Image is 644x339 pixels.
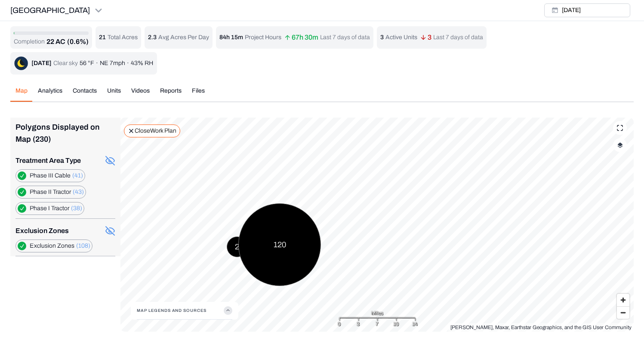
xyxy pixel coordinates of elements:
[137,302,232,319] button: Map Legends And Sources
[126,87,155,102] button: Videos
[73,189,84,195] span: (43)
[108,33,138,42] p: Total Acres
[46,37,89,47] button: 22 AC(0.6%)
[371,309,383,317] span: Miles
[148,33,157,42] p: 2.3
[158,33,209,42] p: Avg Acres Per Day
[120,118,634,332] canvas: Map
[30,242,90,250] label: Exclusion Zones
[127,59,129,68] p: ·
[245,33,281,42] p: Project Hours
[76,243,90,249] span: (108)
[15,226,69,236] p: Exclusion Zones
[285,35,318,40] p: 67h 30m
[219,33,243,42] p: 84h 15m
[15,156,81,166] p: Treatment Area Type
[380,33,384,42] p: 3
[238,203,321,286] button: 120
[30,204,82,213] label: Phase I Tractor
[412,320,418,328] div: 14
[99,33,106,42] p: 21
[285,35,290,40] img: arrow
[31,59,52,68] div: [DATE]
[30,188,84,196] label: Phase II Tractor
[617,142,623,148] img: layerIcon
[433,33,483,42] p: Last 7 days of data
[385,33,417,42] p: Active Units
[33,87,68,102] button: Analytics
[72,172,83,179] span: (41)
[617,306,629,319] button: Zoom out
[376,320,379,328] div: 7
[10,4,90,16] p: [GEOGRAPHIC_DATA]
[67,37,89,47] p: (0.6%)
[155,87,187,102] button: Reports
[187,87,210,102] button: Files
[617,294,629,306] button: Zoom in
[131,59,153,68] p: 43% RH
[14,37,45,46] p: Completion
[393,320,399,328] div: 10
[102,87,126,102] button: Units
[14,56,28,70] img: clear-sky-night-D7zLJEpc.png
[96,59,98,68] p: ·
[227,236,247,257] button: 2
[338,320,341,328] div: 0
[30,171,83,180] label: Phase III Cable
[100,59,125,68] p: NE 7mph
[421,35,431,40] p: 3
[10,87,33,102] button: Map
[80,59,94,68] p: 56 °F
[71,205,82,211] span: (38)
[450,323,632,332] div: [PERSON_NAME], Maxar, Earthstar Geographics, and the GIS User Community
[320,33,370,42] p: Last 7 days of data
[53,59,78,68] p: Clear sky
[357,320,360,328] div: 3
[544,3,630,17] button: [DATE]
[46,37,65,47] p: 22 AC
[421,35,426,40] img: arrow
[135,127,176,135] p: Close Work Plan
[68,87,102,102] button: Contacts
[15,118,115,149] div: Polygons Displayed on Map (230)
